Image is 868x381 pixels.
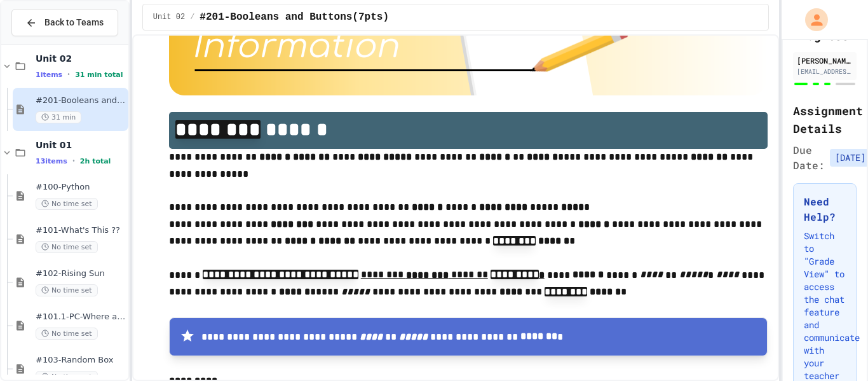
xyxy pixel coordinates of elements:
span: Back to Teams [44,16,104,29]
span: • [67,69,70,80]
span: • [72,156,75,166]
span: 13 items [36,157,67,165]
h3: Need Help? [804,194,846,225]
span: #201-Booleans and Buttons(7pts) [36,95,126,106]
span: Unit 02 [36,53,126,64]
div: My Account [792,5,831,34]
span: #101-What's This ?? [36,225,126,236]
span: 31 min [36,111,81,123]
span: #201-Booleans and Buttons(7pts) [200,10,389,25]
span: No time set [36,198,98,210]
span: #101.1-PC-Where am I? [36,312,126,322]
span: #100-Python [36,182,126,193]
span: #103-Random Box [36,355,126,366]
span: Due Date: [793,142,825,173]
span: 31 min total [75,71,123,79]
div: [PERSON_NAME] [PERSON_NAME] [797,55,853,66]
span: No time set [36,284,98,296]
span: Unit 01 [36,139,126,151]
div: [EMAIL_ADDRESS][DOMAIN_NAME] [797,67,853,76]
span: Unit 02 [153,12,185,22]
h2: Assignment Details [793,102,857,137]
span: 1 items [36,71,62,79]
span: No time set [36,241,98,253]
span: No time set [36,328,98,340]
span: / [190,12,194,22]
span: 2h total [80,157,111,165]
span: #102-Rising Sun [36,268,126,279]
